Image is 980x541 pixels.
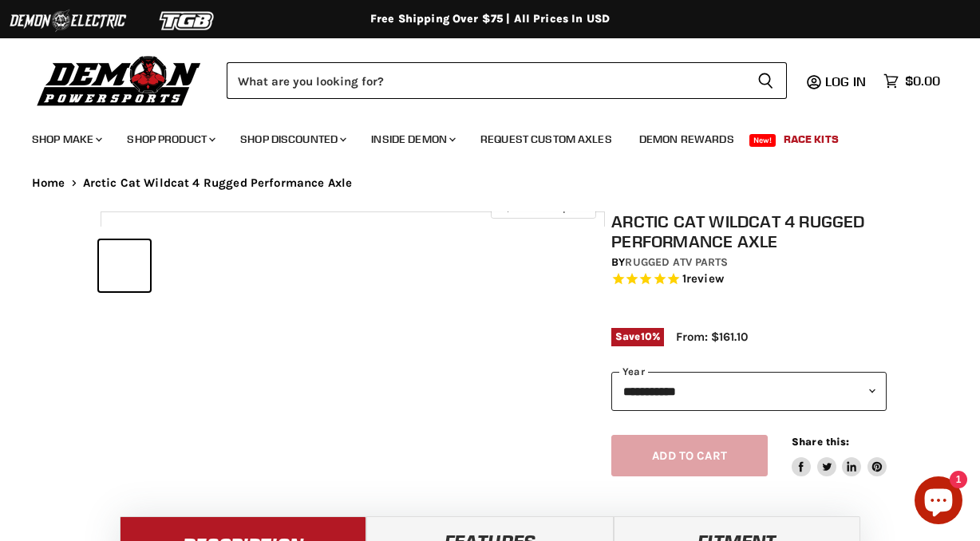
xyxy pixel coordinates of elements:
inbox-online-store-chat: Shopify online store chat [910,476,967,528]
span: Rated 5.0 out of 5 stars 1 reviews [611,271,886,288]
span: Save % [611,328,664,346]
img: Demon Powersports [32,52,207,109]
a: Demon Rewards [627,123,746,156]
span: From: $161.10 [676,330,748,344]
span: Arctic Cat Wildcat 4 Rugged Performance Axle [83,176,353,190]
button: Arctic Cat Wildcat 4 Rugged Performance Axle thumbnail [99,240,150,291]
ul: Main menu [20,116,936,156]
span: 1 reviews [682,272,724,286]
img: TGB Logo 2 [128,6,247,36]
span: Share this: [792,436,849,448]
input: Search [227,62,745,99]
aside: Share this: [792,435,887,477]
button: Search [745,62,787,99]
form: Product [227,62,787,99]
a: Home [32,176,65,190]
a: Inside Demon [359,123,465,156]
select: year [611,372,886,411]
span: Log in [825,73,866,89]
span: $0.00 [905,73,940,89]
span: Click to expand [499,201,587,213]
a: Request Custom Axles [468,123,624,156]
img: Demon Electric Logo 2 [8,6,128,36]
a: Log in [818,74,875,89]
span: 10 [641,330,652,342]
a: Shop Make [20,123,112,156]
a: Shop Product [115,123,225,156]
a: Rugged ATV Parts [625,255,728,269]
span: review [686,272,724,286]
button: Arctic Cat Wildcat 4 Rugged Performance Axle thumbnail [155,240,206,291]
a: Race Kits [772,123,851,156]
a: $0.00 [875,69,948,93]
a: Shop Discounted [228,123,356,156]
h1: Arctic Cat Wildcat 4 Rugged Performance Axle [611,211,886,251]
div: by [611,254,886,271]
span: New! [749,134,776,147]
